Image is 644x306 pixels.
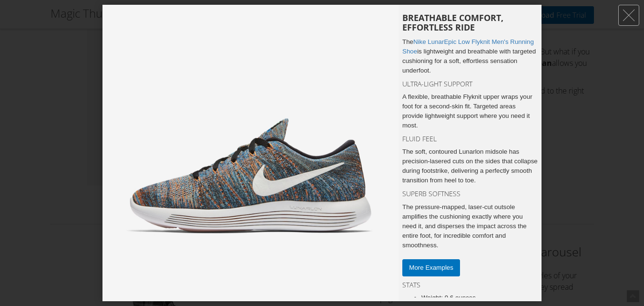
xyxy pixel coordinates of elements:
h5: SUPERB SOFTNESS [402,190,538,197]
h5: ULTRA-LIGHT SUPPORT [402,80,538,87]
strong: BREATHABLE COMFORT, EFFORTLESS RIDE [402,12,503,33]
a: Close [618,5,639,26]
h5: FLUID FEEL [402,135,538,142]
a: Nike LunarEpic Low Flyknit Men's Running Shoe [402,38,534,55]
li: Weight: 9.6 ounces [421,293,538,303]
img: Lightbox caption example [102,5,399,301]
h5: STATS [402,281,538,288]
input: More Examples [402,259,460,276]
